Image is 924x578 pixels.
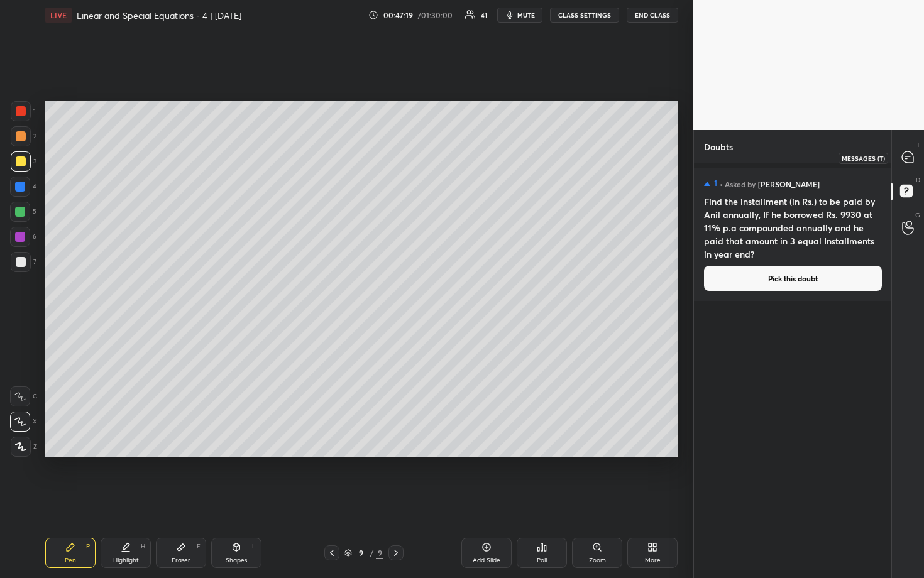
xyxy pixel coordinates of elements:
[86,543,90,550] div: P
[704,195,882,261] h4: Find the installment (in Rs.) to be paid by Anil annually, If he borrowed Rs. 9930 at 11% p.a com...
[10,227,36,247] div: 6
[226,557,247,564] div: Shapes
[645,557,661,564] div: More
[11,101,36,121] div: 1
[694,130,743,163] p: Doubts
[915,210,920,220] p: G
[589,557,606,564] div: Zoom
[714,178,717,188] h5: 1
[252,543,256,550] div: L
[376,547,383,559] div: 9
[113,557,139,564] div: Highlight
[11,252,36,272] div: 7
[720,178,756,190] h5: • Asked by
[537,557,547,564] div: Poll
[497,8,542,23] button: mute
[839,153,888,164] div: Messages (T)
[11,437,37,457] div: Z
[11,151,36,172] div: 3
[473,557,500,564] div: Add Slide
[916,140,920,150] p: T
[45,8,72,23] div: LIVE
[694,163,892,578] div: grid
[11,126,36,146] div: 2
[550,8,619,23] button: CLASS SETTINGS
[172,557,190,564] div: Eraser
[10,386,37,406] div: C
[10,202,36,222] div: 5
[355,549,367,557] div: 9
[370,549,373,557] div: /
[65,557,76,564] div: Pen
[10,177,36,197] div: 4
[916,175,920,185] p: D
[197,543,201,550] div: E
[141,543,145,550] div: H
[10,412,37,432] div: X
[517,11,535,19] span: mute
[77,9,241,21] h4: Linear and Special Equations - 4 | [DATE]
[627,8,678,23] button: END CLASS
[704,266,882,291] button: Pick this doubt
[481,12,487,18] div: 41
[758,178,820,190] h5: [PERSON_NAME]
